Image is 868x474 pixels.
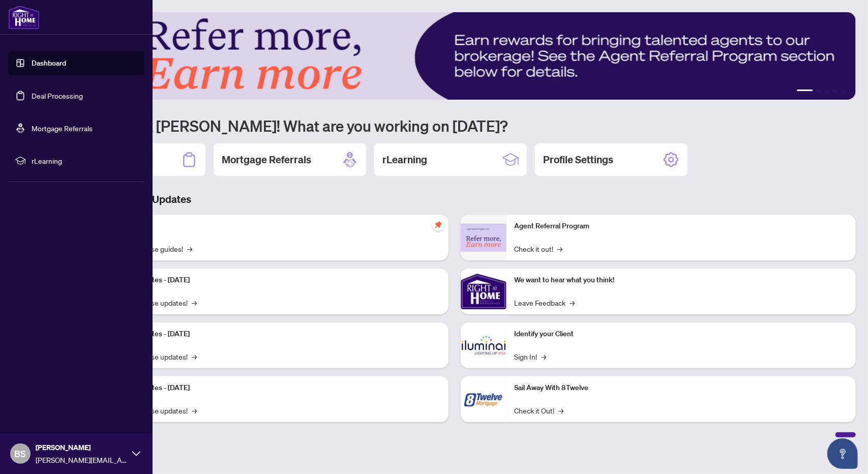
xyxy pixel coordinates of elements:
img: Sail Away With 8Twelve [461,376,506,422]
button: 2 [817,90,821,94]
button: 3 [825,90,829,94]
span: → [570,297,575,308]
img: Identify your Client [461,322,506,368]
p: Agent Referral Program [515,221,848,232]
a: Mortgage Referrals [32,124,93,133]
img: Agent Referral Program [461,224,506,252]
h1: Welcome back [PERSON_NAME]! What are you working on [DATE]? [53,116,856,135]
h2: Profile Settings [543,153,613,167]
a: Check it out!→ [515,243,563,254]
span: → [192,405,197,416]
h3: Brokerage & Industry Updates [53,192,856,206]
p: Self-Help [107,221,440,232]
img: logo [8,5,40,29]
span: pushpin [432,219,444,231]
span: [PERSON_NAME][EMAIL_ADDRESS][PERSON_NAME][DOMAIN_NAME] [36,454,127,465]
a: Check it Out!→ [515,405,564,416]
p: We want to hear what you think! [515,275,848,286]
button: 5 [842,90,846,94]
a: Sign In!→ [515,351,547,362]
span: rLearning [32,155,137,166]
h2: Mortgage Referrals [222,153,311,167]
a: Deal Processing [32,91,83,100]
span: → [192,297,197,308]
p: Platform Updates - [DATE] [107,329,440,340]
img: We want to hear what you think! [461,269,506,314]
p: Sail Away With 8Twelve [515,382,848,394]
span: → [187,243,192,254]
span: → [542,351,547,362]
p: Platform Updates - [DATE] [107,382,440,394]
a: Dashboard [32,58,66,68]
span: → [559,405,564,416]
span: → [558,243,563,254]
p: Identify your Client [515,329,848,340]
a: Leave Feedback→ [515,297,575,308]
span: → [192,351,197,362]
p: Platform Updates - [DATE] [107,275,440,286]
button: Open asap [827,438,858,469]
button: 1 [797,90,813,94]
span: BS [15,447,26,461]
h2: rLearning [382,153,427,167]
img: Slide 0 [53,12,856,100]
span: [PERSON_NAME] [36,442,127,453]
button: 4 [833,90,837,94]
